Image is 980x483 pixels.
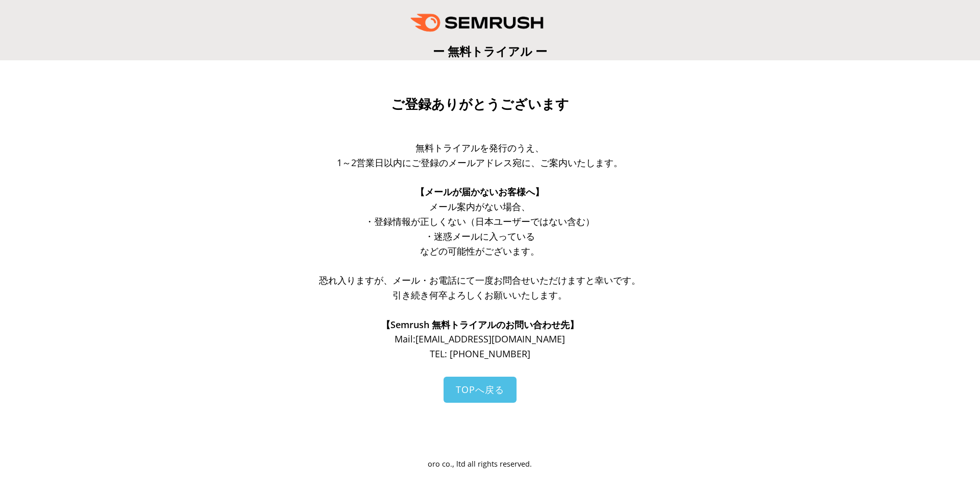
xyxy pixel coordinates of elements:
[365,215,595,227] span: ・登録情報が正しくない（日本ユーザーではない含む）
[395,333,565,345] span: Mail: [EMAIL_ADDRESS][DOMAIN_NAME]
[425,230,535,242] span: ・迷惑メールに入っている
[415,142,544,154] span: 無料トライアルを発行のうえ、
[456,383,504,396] span: TOPへ戻る
[391,97,569,112] span: ご登録ありがとうございます
[430,348,530,360] span: TEL: [PHONE_NUMBER]
[433,43,547,59] span: ー 無料トライアル ー
[393,289,567,301] span: 引き続き何卒よろしくお願いいたします。
[337,156,623,169] span: 1～2営業日以内にご登録のメールアドレス宛に、ご案内いたします。
[420,245,540,257] span: などの可能性がございます。
[319,274,641,286] span: 恐れ入りますが、メール・お電話にて一度お問合せいただけますと幸いです。
[415,186,544,198] span: 【メールが届かないお客様へ】
[381,318,579,331] span: 【Semrush 無料トライアルのお問い合わせ先】
[428,459,532,469] span: oro co., ltd all rights reserved.
[429,200,530,213] span: メール案内がない場合、
[444,377,517,403] a: TOPへ戻る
